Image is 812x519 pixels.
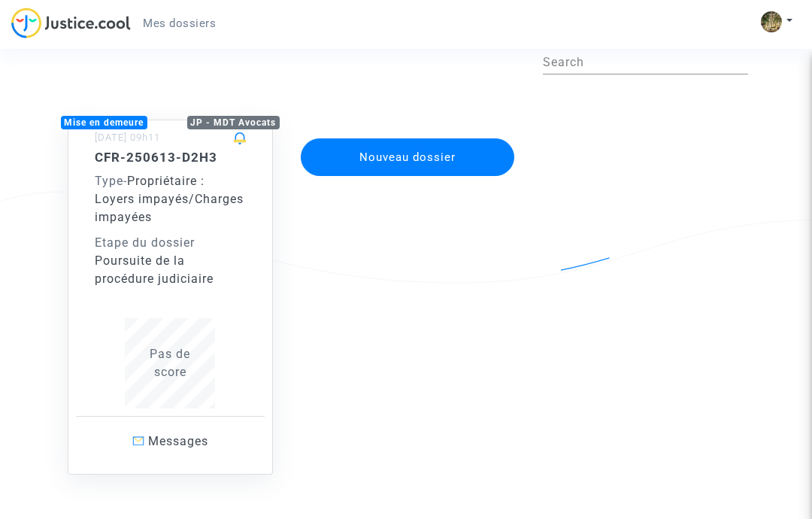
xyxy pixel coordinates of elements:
span: - [95,174,127,188]
h5: CFR-250613-D2H3 [95,150,247,165]
a: Nouveau dossier [299,129,516,143]
a: Mise en demeureJP - MDT Avocats[DATE] 09h11CFR-250613-D2H3Type-Propriétaire : Loyers impayés/Char... [53,90,289,475]
div: JP - MDT Avocats [187,116,280,129]
img: jc-logo.svg [11,8,131,38]
div: Poursuite de la procédure judiciaire [95,252,247,288]
img: ACg8ocLbW-NaxEEnE6yjrwkV2e2bexOssPOYIlS9KnlHK6ZBGDQqBem9=s96-c [761,11,782,32]
div: Etape du dossier [95,234,247,252]
a: Mes dossiers [131,12,228,35]
span: Mes dossiers [143,17,216,30]
div: Mise en demeure [61,116,148,129]
span: Messages [148,434,208,448]
small: [DATE] 09h11 [95,132,160,143]
a: Messages [76,416,265,466]
span: Pas de score [150,347,190,379]
button: Nouveau dossier [301,138,514,176]
span: Type [95,174,123,188]
span: Propriétaire : Loyers impayés/Charges impayées [95,174,244,224]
